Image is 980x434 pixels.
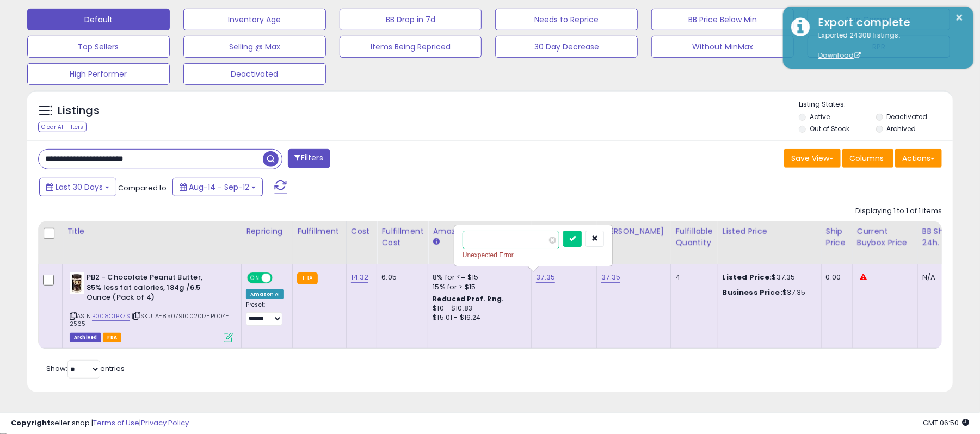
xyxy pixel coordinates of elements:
[381,226,423,249] div: Fulfillment Cost
[27,63,170,85] button: High Performer
[67,226,237,237] div: Title
[922,272,958,282] div: N/A
[183,63,326,85] button: Deactivated
[70,272,84,294] img: 41Xwg7kI-TL._SL40_.jpg
[651,36,794,58] button: Without MinMax
[601,272,620,283] a: 37.35
[246,226,288,237] div: Repricing
[849,153,884,164] span: Columns
[810,112,830,121] label: Active
[183,9,326,30] button: Inventory Age
[297,226,341,237] div: Fulfillment
[855,206,942,216] div: Displaying 1 to 1 of 1 items
[723,288,813,297] div: $37.35
[651,9,794,30] button: BB Price Below Min
[723,287,782,297] b: Business Price:
[70,333,101,342] span: Listings that have been deleted from Seller Central
[922,226,962,249] div: BB Share 24h.
[956,11,964,24] button: ×
[11,418,51,428] strong: Copyright
[92,312,130,321] a: B008CTBK7S
[103,333,121,342] span: FBA
[826,272,844,282] div: 0.00
[172,178,263,196] button: Aug-14 - Sep-12
[39,178,116,196] button: Last 30 Days
[70,312,230,328] span: | SKU: A-850791002017-P004-2565
[495,36,638,58] button: 30 Day Decrease
[141,418,189,428] a: Privacy Policy
[433,294,504,303] b: Reduced Prof. Rng.
[11,418,189,429] div: seller snap | |
[723,226,817,237] div: Listed Price
[799,100,953,110] p: Listing States:
[58,103,100,119] h5: Listings
[70,272,233,341] div: ASIN:
[248,274,262,283] span: ON
[93,418,139,428] a: Terms of Use
[784,149,841,168] button: Save View
[723,272,813,282] div: $37.35
[923,418,969,428] span: 2025-10-13 06:50 GMT
[381,272,420,282] div: 6.05
[38,122,87,132] div: Clear All Filters
[895,149,942,168] button: Actions
[463,250,604,261] div: Unexpected Error
[810,15,965,30] div: Export complete
[288,149,330,168] button: Filters
[27,36,170,58] button: Top Sellers
[887,112,928,121] label: Deactivated
[810,124,849,133] label: Out of Stock
[46,363,125,374] span: Show: entries
[433,237,439,247] small: Amazon Fees.
[536,272,555,283] a: 37.35
[723,272,772,282] b: Listed Price:
[340,9,482,30] button: BB Drop in 7d
[297,272,317,284] small: FBA
[601,226,666,237] div: [PERSON_NAME]
[675,272,709,282] div: 4
[887,124,916,133] label: Archived
[271,274,288,283] span: OFF
[818,51,861,60] a: Download
[340,36,482,58] button: Items Being Repriced
[246,301,284,326] div: Preset:
[675,226,713,249] div: Fulfillable Quantity
[433,304,523,313] div: $10 - $10.83
[433,282,523,292] div: 15% for > $15
[87,272,219,306] b: PB2 - Chocolate Peanut Butter, 85% less fat calories, 184g /6.5 Ounce (Pack of 4)
[433,272,523,282] div: 8% for <= $15
[826,226,848,249] div: Ship Price
[857,226,913,249] div: Current Buybox Price
[56,182,103,193] span: Last 30 Days
[351,272,369,283] a: 14.32
[27,9,170,30] button: Default
[351,226,373,237] div: Cost
[246,289,284,299] div: Amazon AI
[189,182,249,193] span: Aug-14 - Sep-12
[118,183,168,193] span: Compared to:
[810,30,965,61] div: Exported 24308 listings.
[495,9,638,30] button: Needs to Reprice
[433,313,523,323] div: $15.01 - $16.24
[183,36,326,58] button: Selling @ Max
[433,226,527,237] div: Amazon Fees
[842,149,893,168] button: Columns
